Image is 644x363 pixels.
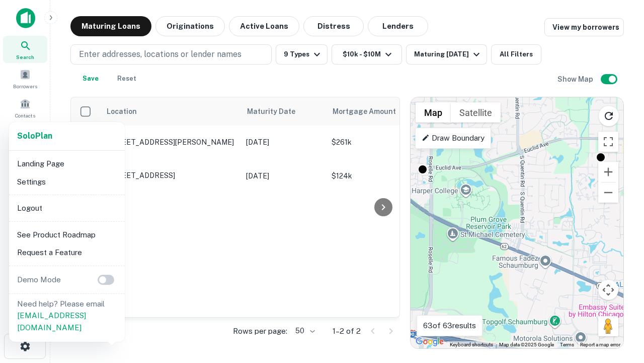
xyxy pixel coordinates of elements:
[13,173,121,191] li: Settings
[17,311,86,332] a: [EMAIL_ADDRESS][DOMAIN_NAME]
[13,155,121,173] li: Landing Page
[17,298,117,334] p: Need help? Please email
[13,199,121,217] li: Logout
[13,244,121,262] li: Request a Feature
[13,226,121,244] li: See Product Roadmap
[594,282,644,331] iframe: Chat Widget
[17,130,52,142] a: SoloPlan
[17,131,52,141] strong: Solo Plan
[13,274,65,286] p: Demo Mode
